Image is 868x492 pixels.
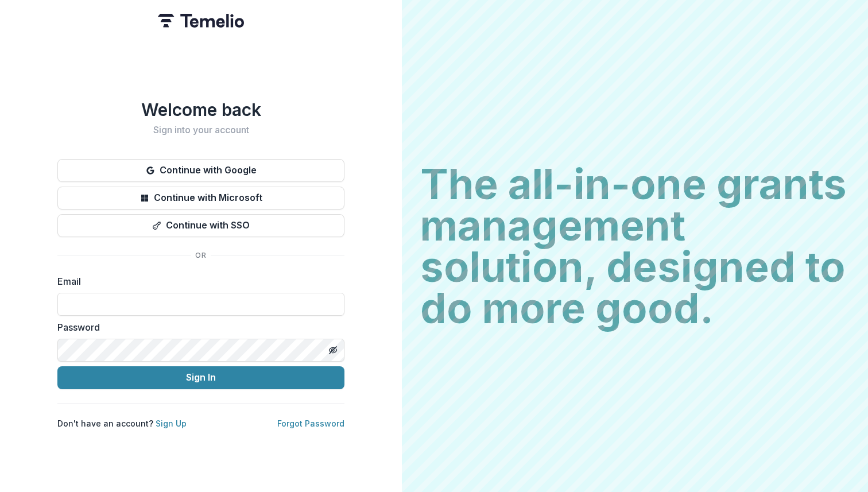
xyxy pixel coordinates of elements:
button: Toggle password visibility [324,341,342,359]
button: Continue with Microsoft [57,187,344,210]
label: Password [57,320,338,334]
h2: Sign into your account [57,125,344,135]
p: Don't have an account? [57,417,187,429]
button: Continue with Google [57,159,344,182]
img: Temelio [158,14,244,28]
a: Forgot Password [277,419,344,428]
a: Sign Up [156,419,187,428]
h1: Welcome back [57,99,344,120]
button: Continue with SSO [57,214,344,237]
label: Email [57,274,338,288]
button: Sign In [57,366,344,389]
